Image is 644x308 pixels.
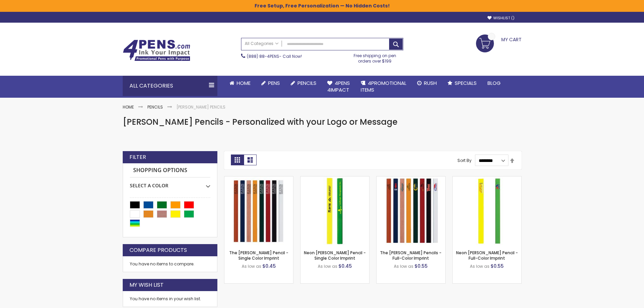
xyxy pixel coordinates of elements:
strong: My Wish List [129,281,164,289]
a: All Categories [241,38,282,49]
a: Blog [482,76,506,91]
strong: Shopping Options [130,163,210,178]
span: 4PROMOTIONAL ITEMS [361,79,406,93]
span: As low as [242,263,261,269]
a: Home [123,104,134,110]
span: As low as [318,263,337,269]
a: Specials [442,76,482,91]
div: Select A Color [130,177,210,189]
img: 4Pens Custom Pens and Promotional Products [123,40,190,61]
span: Pencils [297,79,316,87]
strong: Grid [231,155,244,165]
a: Wishlist [487,16,515,21]
span: $0.45 [262,263,276,269]
img: Neon Carpenter Pencil - Full-Color Imprint [453,176,521,245]
img: The Carpenter Pencil - Single Color Imprint [224,176,293,245]
span: $0.45 [338,263,352,269]
span: Specials [455,79,477,87]
img: Neon Carpenter Pencil - Single Color Imprint [301,176,369,245]
strong: Filter [129,153,146,161]
span: $0.55 [491,263,504,269]
span: As low as [470,263,490,269]
strong: Compare Products [129,246,187,254]
a: Rush [412,76,442,91]
label: Sort By [457,158,472,163]
strong: [PERSON_NAME] Pencils [176,104,225,110]
span: Home [237,79,251,87]
a: 4Pens4impact [322,76,355,98]
div: You have no items in your wish list. [130,296,210,302]
span: $0.55 [414,263,428,269]
a: Pencils [285,76,322,91]
a: The Carpenter Pencils - Full-Color Imprint [377,176,445,182]
a: 4PROMOTIONALITEMS [355,76,412,98]
a: (888) 88-4PENS [247,53,279,59]
span: All Categories [245,41,279,46]
span: Blog [487,79,501,87]
span: - Call Now! [247,53,302,59]
div: You have no items to compare. [123,256,217,272]
span: Pens [268,79,280,87]
div: All Categories [123,76,217,96]
a: Pens [256,76,285,91]
h1: [PERSON_NAME] Pencils - Personalized with your Logo or Message [123,117,522,127]
a: Pencils [147,104,163,110]
span: As low as [394,263,413,269]
div: Free shipping on pen orders over $199 [347,50,403,64]
img: The Carpenter Pencils - Full-Color Imprint [377,176,445,245]
a: The [PERSON_NAME] Pencil - Single Color Imprint [229,250,288,261]
a: The [PERSON_NAME] Pencils - Full-Color Imprint [380,250,442,261]
a: Home [224,76,256,91]
a: The Carpenter Pencil - Single Color Imprint [224,176,293,182]
a: Neon Carpenter Pencil - Single Color Imprint [301,176,369,182]
a: Neon Carpenter Pencil - Full-Color Imprint [453,176,521,182]
a: Neon [PERSON_NAME] Pencil - Single Color Imprint [304,250,366,261]
span: 4Pens 4impact [327,79,350,93]
span: Rush [424,79,437,87]
a: Neon [PERSON_NAME] Pencil - Full-Color Imprint [456,250,518,261]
